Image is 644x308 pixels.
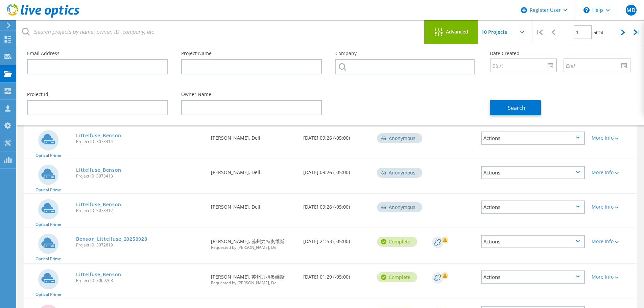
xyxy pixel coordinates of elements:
span: Project ID: 3073414 [76,140,204,144]
div: [DATE] 09:26 (-05:00) [300,159,374,182]
label: Date Created [490,51,630,56]
span: Project ID: 3073412 [76,209,204,213]
label: Project Name [181,51,322,56]
a: Littelfuse_Benson [76,168,121,172]
div: [PERSON_NAME], Dell [208,159,300,182]
a: Live Optics Dashboard [7,14,79,19]
div: | [532,20,546,44]
div: [DATE] 01:29 (-05:00) [300,264,374,286]
div: [PERSON_NAME], 苏州力特奥维斯 [208,228,300,256]
label: Owner Name [181,92,322,97]
div: More Info [592,275,634,279]
a: Benson_Littelfuse_20250928 [76,237,147,241]
div: [PERSON_NAME], 苏州力特奥维斯 [208,264,300,292]
span: Optical Prime [35,188,61,192]
div: Complete [377,237,417,247]
span: Optical Prime [35,222,61,227]
label: Project Id [27,92,168,97]
a: Littelfuse_Benson [76,133,121,138]
div: [PERSON_NAME], Dell [208,194,300,216]
a: Littelfuse_Benson [76,202,121,207]
span: Requested by [PERSON_NAME], Dell [211,281,296,285]
div: [DATE] 21:53 (-05:00) [300,228,374,251]
div: Actions [481,132,585,145]
div: Actions [481,166,585,179]
div: | [630,20,644,44]
div: [DATE] 09:26 (-05:00) [300,194,374,216]
div: [DATE] 09:26 (-05:00) [300,125,374,147]
div: More Info [592,170,634,175]
span: Project ID: 3073413 [76,174,204,178]
div: More Info [592,136,634,140]
label: Company [335,51,476,56]
span: MD [626,7,636,13]
div: Anonymous [377,133,422,143]
div: Actions [481,270,585,284]
span: Requested by [PERSON_NAME], Dell [211,245,296,250]
span: Search [508,104,525,112]
div: More Info [592,205,634,209]
span: Project ID: 3072619 [76,243,204,247]
div: Actions [481,200,585,214]
label: Email Address [27,51,168,56]
div: Complete [377,272,417,282]
div: Actions [481,235,585,248]
span: Optical Prime [35,292,61,297]
div: More Info [592,239,634,244]
div: [PERSON_NAME], Dell [208,125,300,147]
input: Start [491,59,551,72]
a: Littelfuse_Benson [76,272,121,277]
span: Optical Prime [35,153,61,158]
span: Optical Prime [35,257,61,261]
input: End [564,59,625,72]
div: Anonymous [377,202,422,212]
input: Search projects by name, owner, ID, company, etc [17,20,425,44]
span: Project ID: 3069768 [76,279,204,283]
span: Advanced [446,29,468,34]
div: Anonymous [377,168,422,178]
svg: \n [583,7,590,13]
span: of 24 [594,30,603,35]
button: Search [490,100,541,115]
